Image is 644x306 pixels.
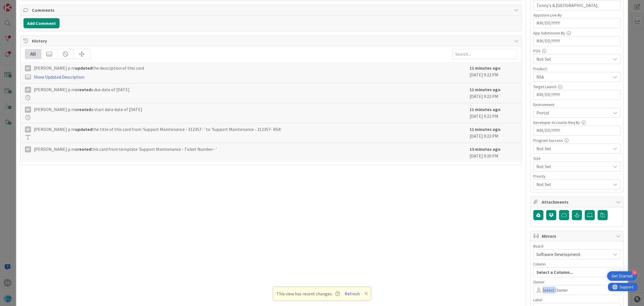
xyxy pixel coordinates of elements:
[536,18,617,28] input: MM/DD/YYYY
[25,65,31,71] div: Ap
[536,145,611,152] span: Not Set
[543,287,568,293] span: Select Owner
[25,126,31,133] div: Ap
[75,65,92,71] b: updated
[25,107,31,113] div: Ap
[23,18,60,28] button: Add Comment
[533,67,621,71] div: Product
[470,106,517,120] div: [DATE] 9:22 PM
[533,138,621,142] div: Program Success
[533,121,621,124] div: Developer Accounts Req By
[536,36,617,46] input: MM/DD/YYYY
[12,1,25,8] span: Support
[470,146,501,152] b: 13 minutes ago
[536,180,608,188] span: Not Set
[533,262,546,266] span: Column
[533,156,621,160] div: Size
[34,146,217,152] span: [PERSON_NAME] p m this card from template 'Support Maintenance - Ticket Number- '
[536,126,617,135] input: MM/DD/YYYY
[542,233,613,239] span: Mirrors
[452,49,517,59] input: Search...
[75,146,91,152] b: created
[536,109,611,116] span: Portal
[75,126,92,132] b: updated
[470,65,501,71] b: 11 minutes ago
[34,86,130,93] span: [PERSON_NAME] p m a due date of [DATE]
[276,290,340,297] span: This view has recent changes.
[75,87,91,92] b: created
[470,126,517,140] div: [DATE] 9:22 PM
[25,146,31,152] div: Ap
[533,267,621,277] button: Select a Column...
[533,49,621,53] div: POS
[470,87,501,92] b: 11 minutes ago
[632,270,637,275] div: 4
[32,37,512,44] span: History
[533,85,621,89] div: Target Launch
[25,49,41,59] div: All
[536,56,611,62] span: Not Set
[470,86,517,100] div: [DATE] 9:22 PM
[533,244,543,248] span: Board
[612,273,633,279] div: Get Started
[533,13,621,17] div: Appstore Live By
[536,90,617,100] input: MM/DD/YYYY
[75,107,91,112] b: created
[536,74,611,80] span: RSA
[533,298,542,302] span: Label
[470,107,501,112] b: 11 minutes ago
[542,199,613,205] span: Attachments
[533,280,544,284] span: Owner
[533,103,621,107] div: Environment
[470,65,517,80] div: [DATE] 9:22 PM
[536,251,581,257] span: Software Development
[536,163,608,170] span: Not Set
[533,31,621,35] div: App Submission By
[34,106,142,113] span: [PERSON_NAME] p m a start date date of [DATE]
[34,126,281,133] span: [PERSON_NAME] p m the title of this card from 'Support Maintenance - 312357- ' to 'Support Mainte...
[470,146,517,159] div: [DATE] 9:20 PM
[32,7,512,13] span: Comments
[343,290,362,297] button: Refresh
[533,174,621,178] div: Priority
[34,65,144,71] span: [PERSON_NAME] p m the description of this card
[607,271,637,281] div: Open Get Started checklist, remaining modules: 4
[470,126,501,132] b: 11 minutes ago
[34,74,84,80] a: Show Updated Description
[536,269,573,276] span: Select a Column...
[25,87,31,93] div: Ap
